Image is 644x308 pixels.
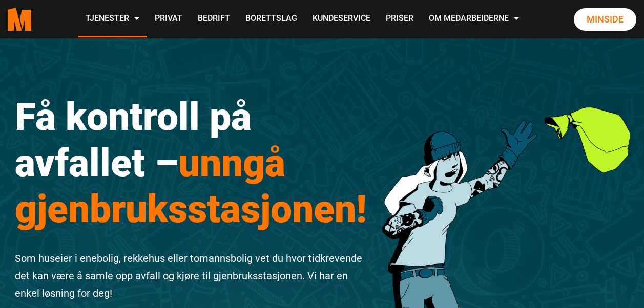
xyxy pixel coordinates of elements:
[574,8,636,31] a: Minside
[378,1,421,37] a: Priser
[15,250,367,302] p: Som huseier i enebolig, rekkehus eller tomannsbolig vet du hvor tidkrevende det kan være å samle ...
[305,1,378,37] a: Kundeservice
[15,94,367,232] h1: Få kontroll på avfallet –
[190,1,238,37] a: Bedrift
[147,1,190,37] a: Privat
[238,1,305,37] a: Borettslag
[15,140,367,231] span: unngå gjenbruksstasjonen!
[421,1,527,37] a: Om Medarbeiderne
[78,1,147,37] a: Tjenester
